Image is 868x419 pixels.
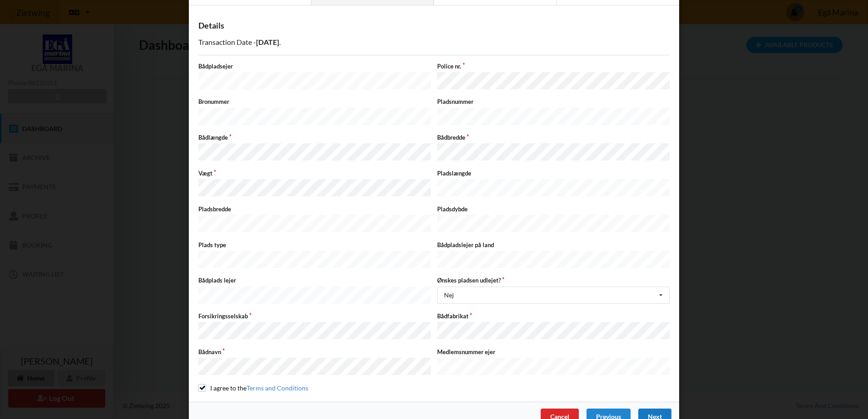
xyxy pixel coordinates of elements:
[437,205,670,213] label: Pladsdybde
[437,348,670,356] label: Medlemsnummer ejer
[437,62,670,70] label: Police nr.
[198,37,670,48] p: Transaction Date - .
[247,384,308,392] a: Terms and Conditions
[198,62,431,70] label: Bådpladsejer
[198,312,431,320] label: Forsikringsselskab
[437,276,670,284] label: Ønskes pladsen udlejet?
[256,38,279,46] b: [DATE]
[437,241,670,249] label: Bådpladslejer på land
[198,169,431,177] label: Vægt
[437,169,670,177] label: Pladslængde
[437,97,670,106] label: Pladsnummer
[437,133,670,141] label: Bådbredde
[198,276,431,284] label: Bådplads lejer
[444,292,454,298] div: Nej
[198,384,308,392] label: I agree to the
[198,133,431,141] label: Bådlængde
[198,348,431,356] label: Bådnavn
[198,20,670,31] div: Details
[198,205,431,213] label: Pladsbredde
[437,312,670,320] label: Bådfabrikat
[198,241,431,249] label: Plads type
[198,97,431,106] label: Bronummer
